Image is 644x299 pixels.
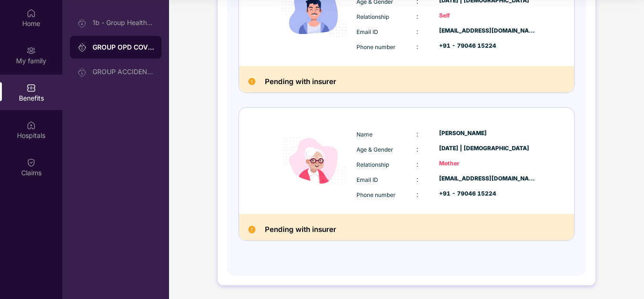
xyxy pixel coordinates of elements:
[416,27,418,35] span: :
[416,190,418,198] span: :
[416,145,418,153] span: :
[439,11,536,20] div: Self
[416,43,418,51] span: :
[439,26,536,35] div: [EMAIL_ADDRESS][DOMAIN_NAME]
[93,68,154,76] div: GROUP ACCIDENTAL INSURANCE
[416,130,418,138] span: :
[248,226,255,233] img: Pending
[26,158,36,167] img: svg+xml;base64,PHN2ZyBpZD0iQ2xhaW0iIHhtbG5zPSJodHRwOi8vd3d3LnczLm9yZy8yMDAwL3N2ZyIgd2lkdGg9IjIwIi...
[439,159,536,168] div: Mother
[439,129,536,138] div: [PERSON_NAME]
[356,13,389,20] span: Relationship
[26,120,36,130] img: svg+xml;base64,PHN2ZyBpZD0iSG9zcGl0YWxzIiB4bWxucz0iaHR0cDovL3d3dy53My5vcmcvMjAwMC9zdmciIHdpZHRoPS...
[26,83,36,93] img: svg+xml;base64,PHN2ZyBpZD0iQmVuZWZpdHMiIHhtbG5zPSJodHRwOi8vd3d3LnczLm9yZy8yMDAwL3N2ZyIgd2lkdGg9Ij...
[274,121,354,201] img: icon
[356,131,373,138] span: Name
[356,28,378,35] span: Email ID
[265,223,336,236] h2: Pending with insurer
[93,19,154,26] div: 1b - Group Health Insurance
[416,12,418,20] span: :
[356,146,393,153] span: Age & Gender
[26,46,36,55] img: svg+xml;base64,PHN2ZyB3aWR0aD0iMjAiIGhlaWdodD0iMjAiIHZpZXdCb3g9IjAgMCAyMCAyMCIgZmlsbD0ibm9uZSIgeG...
[439,174,536,183] div: [EMAIL_ADDRESS][DOMAIN_NAME]
[77,43,87,52] img: svg+xml;base64,PHN2ZyB3aWR0aD0iMjAiIGhlaWdodD0iMjAiIHZpZXdCb3g9IjAgMCAyMCAyMCIgZmlsbD0ibm9uZSIgeG...
[248,78,255,85] img: Pending
[356,161,389,168] span: Relationship
[356,43,396,51] span: Phone number
[439,42,536,51] div: +91 - 79046 15224
[416,160,418,168] span: :
[93,43,154,52] div: GROUP OPD COVER
[26,9,36,18] img: svg+xml;base64,PHN2ZyBpZD0iSG9tZSIgeG1sbnM9Imh0dHA6Ly93d3cudzMub3JnLzIwMDAvc3ZnIiB3aWR0aD0iMjAiIG...
[439,144,536,153] div: [DATE] | [DEMOGRAPHIC_DATA]
[356,176,378,183] span: Email ID
[356,191,396,198] span: Phone number
[439,189,536,198] div: +91 - 79046 15224
[77,68,87,77] img: svg+xml;base64,PHN2ZyB3aWR0aD0iMjAiIGhlaWdodD0iMjAiIHZpZXdCb3g9IjAgMCAyMCAyMCIgZmlsbD0ibm9uZSIgeG...
[77,18,87,28] img: svg+xml;base64,PHN2ZyB3aWR0aD0iMjAiIGhlaWdodD0iMjAiIHZpZXdCb3g9IjAgMCAyMCAyMCIgZmlsbD0ibm9uZSIgeG...
[265,76,336,88] h2: Pending with insurer
[416,175,418,183] span: :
